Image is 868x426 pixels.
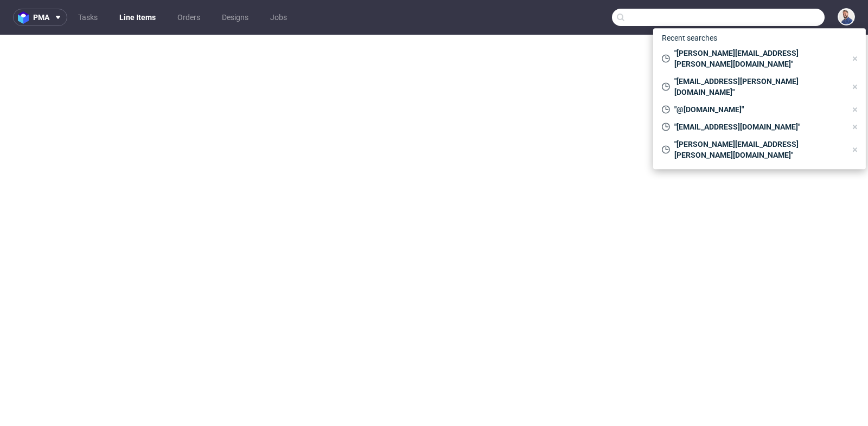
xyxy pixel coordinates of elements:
[670,121,846,132] span: "[EMAIL_ADDRESS][DOMAIN_NAME]"
[658,29,722,47] span: Recent searches
[33,14,49,21] span: pma
[670,48,846,69] span: "[PERSON_NAME][EMAIL_ADDRESS][PERSON_NAME][DOMAIN_NAME]"
[13,9,67,26] button: pma
[171,9,207,26] a: Orders
[839,9,854,24] img: Michał Rachański
[264,9,293,26] a: Jobs
[670,76,846,98] span: "[EMAIL_ADDRESS][PERSON_NAME][DOMAIN_NAME]"
[215,9,255,26] a: Designs
[670,139,846,160] span: "[PERSON_NAME][EMAIL_ADDRESS][PERSON_NAME][DOMAIN_NAME]"
[72,9,104,26] a: Tasks
[670,104,846,115] span: "@[DOMAIN_NAME]"
[113,9,162,26] a: Line Items
[18,11,33,24] img: logo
